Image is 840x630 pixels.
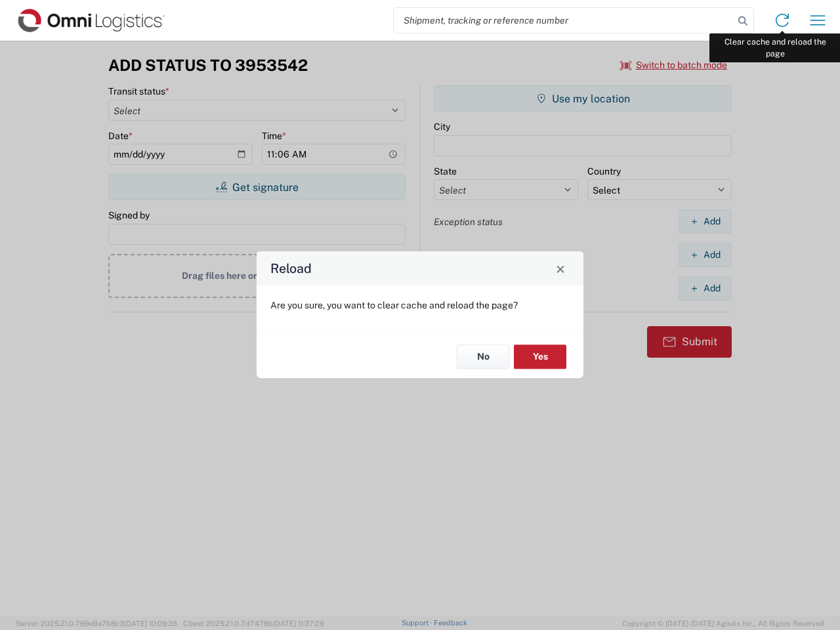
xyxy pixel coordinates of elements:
button: Close [551,259,570,278]
input: Shipment, tracking or reference number [394,8,734,33]
button: No [457,345,509,369]
p: Are you sure, you want to clear cache and reload the page? [270,299,570,311]
h4: Reload [270,259,312,278]
button: Yes [514,345,566,369]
